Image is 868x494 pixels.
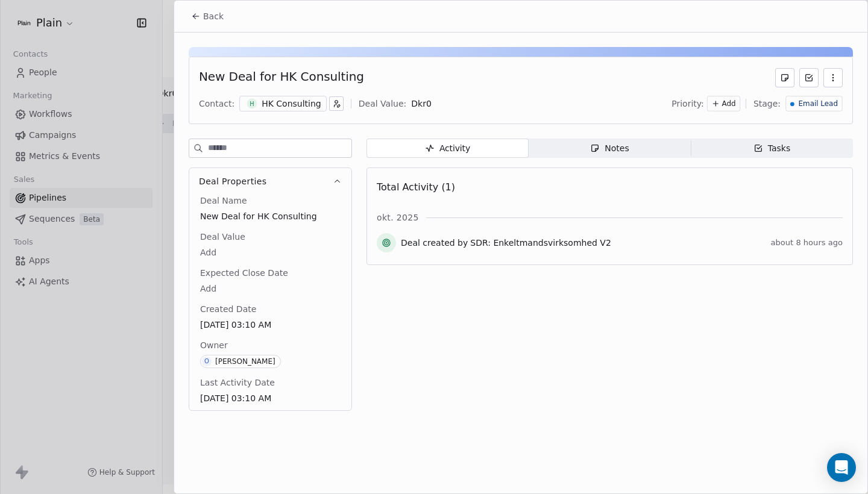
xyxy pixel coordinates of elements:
[215,357,275,366] div: [PERSON_NAME]
[199,98,234,110] div: Contact:
[198,377,277,389] span: Last Activity Date
[189,195,351,410] div: Deal Properties
[200,283,341,295] span: Add
[199,175,266,187] span: Deal Properties
[401,237,468,249] span: Deal created by
[199,68,364,87] div: New Deal for HK Consulting
[590,142,629,155] div: Notes
[200,210,341,222] span: New Deal for HK Consulting
[722,99,735,109] span: Add
[189,168,351,195] button: Deal Properties
[671,98,704,110] span: Priority:
[203,10,224,22] span: Back
[198,195,250,207] span: Deal Name
[827,453,856,482] div: Open Intercom Messenger
[200,246,341,258] span: Add
[377,211,419,224] span: okt. 2025
[198,339,230,351] span: Owner
[753,142,791,155] div: Tasks
[771,238,843,248] span: about 8 hours ago
[359,98,406,110] div: Deal Value:
[184,5,231,27] button: Back
[198,267,291,279] span: Expected Close Date
[198,303,259,315] span: Created Date
[262,98,321,110] div: HK Consulting
[411,99,432,108] span: Dkr 0
[198,231,248,243] span: Deal Value
[247,99,257,109] span: H
[204,357,209,366] div: O
[799,99,838,109] span: Email Lead
[470,237,611,249] span: SDR: Enkeltmandsvirksomhed V2
[377,181,455,193] span: Total Activity (1)
[753,98,781,110] span: Stage:
[200,392,341,404] span: [DATE] 03:10 AM
[200,319,341,331] span: [DATE] 03:10 AM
